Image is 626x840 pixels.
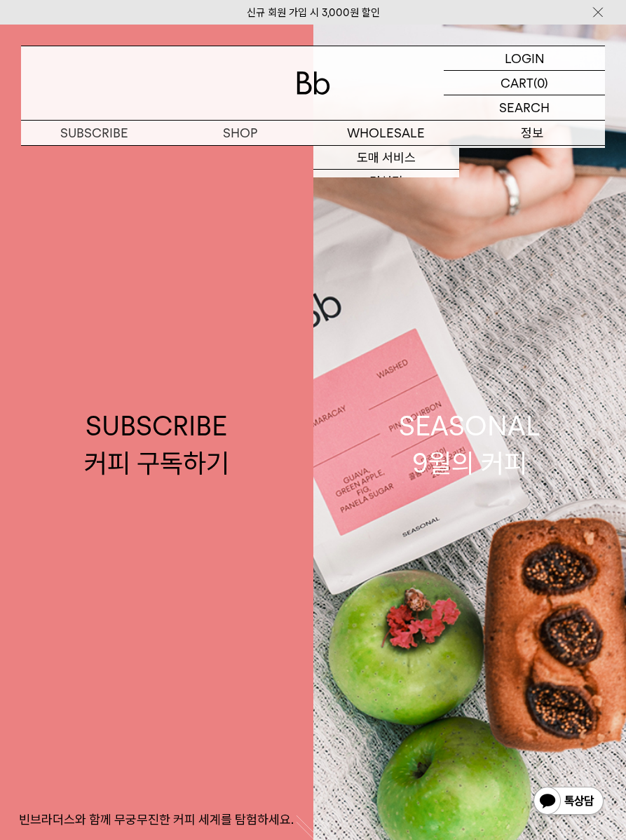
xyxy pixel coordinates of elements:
p: (0) [533,71,548,95]
div: SEASONAL 9월의 커피 [399,407,540,482]
a: CART (0) [444,71,605,95]
img: 로고 [297,72,330,95]
a: 브랜드 [459,146,605,170]
a: 컨설팅 [313,170,459,194]
a: 도매 서비스 [313,146,459,170]
img: 카카오톡 채널 1:1 채팅 버튼 [532,785,605,819]
a: 신규 회원 가입 시 3,000원 할인 [247,6,380,19]
p: 정보 [459,121,605,145]
div: SUBSCRIBE 커피 구독하기 [84,407,229,482]
a: LOGIN [444,46,605,71]
p: WHOLESALE [313,121,459,145]
p: SEARCH [499,95,550,120]
p: CART [501,71,533,95]
a: SHOP [167,121,313,145]
p: LOGIN [505,46,545,70]
a: SUBSCRIBE [21,121,167,145]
